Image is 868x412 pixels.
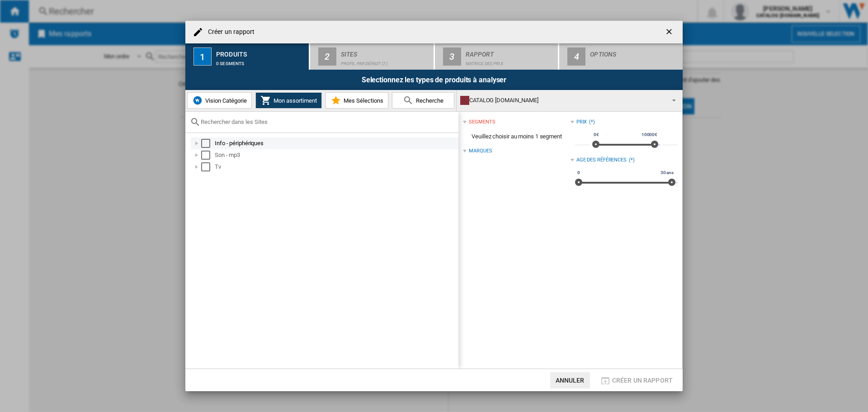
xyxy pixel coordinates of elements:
[592,131,600,138] span: 0€
[201,162,215,171] md-checkbox: Select
[255,92,322,109] button: Mon assortiment
[341,97,383,104] span: Mes Sélections
[392,92,454,109] button: Recherche
[661,23,679,41] button: getI18NText('BUTTONS.CLOSE_DIALOG')
[466,47,555,57] div: Rapport
[466,57,555,66] div: Matrice des prix
[201,118,454,125] input: Rechercher dans les Sites
[215,139,457,148] div: Info - périphériques
[216,57,305,66] div: 0 segments
[192,95,203,106] img: wiser-icon-blue.png
[659,169,675,176] span: 30 ans
[185,70,683,90] div: Selectionnez les types de produits à analyser
[201,151,215,160] md-checkbox: Select
[559,43,683,70] button: 4 Options
[414,97,443,104] span: Recherche
[435,43,559,70] button: 3 Rapport Matrice des prix
[463,128,570,145] span: Veuillez choisir au moins 1 segment
[576,169,581,176] span: 0
[193,47,212,66] div: 1
[187,92,252,109] button: Vision Catégorie
[469,147,492,155] div: Marques
[550,372,590,388] button: Annuler
[469,118,495,126] div: segments
[443,47,461,66] div: 3
[597,372,675,388] button: Créer un rapport
[325,92,388,109] button: Mes Sélections
[341,57,430,66] div: Profil par défaut (7)
[612,377,673,384] span: Créer un rapport
[576,156,627,164] div: Age des références
[185,43,310,70] button: 1 Produits 0 segments
[216,47,305,57] div: Produits
[318,47,336,66] div: 2
[590,47,679,57] div: Options
[341,47,430,57] div: Sites
[271,97,317,104] span: Mon assortiment
[203,28,255,37] h4: Créer un rapport
[215,162,457,171] div: Tv
[215,151,457,160] div: Son - mp3
[567,47,585,66] div: 4
[203,97,247,104] span: Vision Catégorie
[201,139,215,148] md-checkbox: Select
[640,131,659,138] span: 10000€
[460,94,664,107] div: CATALOG [DOMAIN_NAME]
[310,43,434,70] button: 2 Sites Profil par défaut (7)
[665,27,675,38] ng-md-icon: getI18NText('BUTTONS.CLOSE_DIALOG')
[576,118,587,126] div: Prix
